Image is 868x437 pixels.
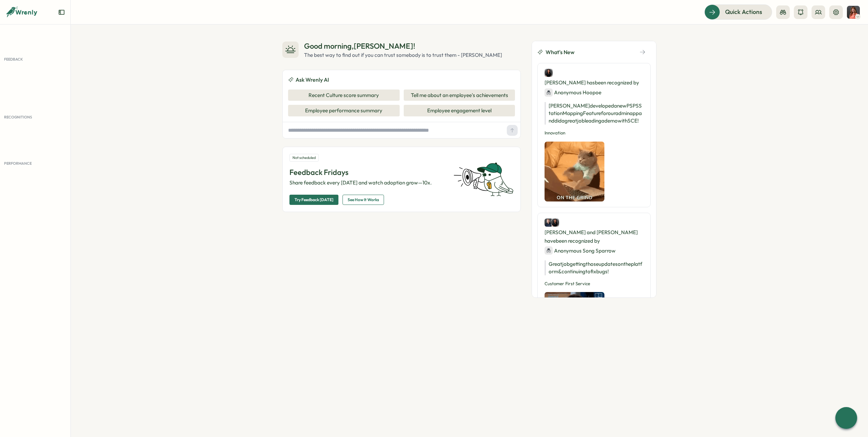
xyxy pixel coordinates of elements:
button: Employee engagement level [404,105,515,116]
span: Quick Actions [725,7,762,16]
img: Lianne De Guzman [551,218,559,227]
button: Employee performance summary [288,105,400,116]
button: Recent Culture score summary [288,90,400,101]
button: Quick Actions [704,4,772,19]
button: Try Feedback [DATE] [289,195,338,205]
img: Nikki Kean [847,6,860,19]
div: [PERSON_NAME] has been recognized by [545,69,644,97]
img: Recognition Image [545,142,604,201]
button: Tell me about an employee's achievements [404,90,515,101]
img: Lianne De Guzman [545,69,553,77]
div: [PERSON_NAME] and [PERSON_NAME] have been recognized by [545,218,644,255]
p: [PERSON_NAME] developed a new PSPS Station Mapping Feature for our admin app and did a great job ... [545,102,644,125]
button: Expand sidebar [58,9,65,16]
img: Ryan Larkin [545,218,553,227]
span: What's New [546,48,574,56]
span: Ask Wrenly AI [296,76,329,84]
div: Good morning , [PERSON_NAME] ! [304,41,502,51]
img: Recognition Image [545,292,604,352]
div: Not scheduled [289,154,319,162]
p: Feedback Fridays [289,167,445,178]
div: Anonymous Song Sparrow [545,246,616,255]
p: Great job getting those updates on the platform & continuing to fix bugs! [545,260,644,275]
span: See How It Works [348,195,379,205]
button: See How It Works [343,195,384,205]
p: Innovation [545,130,644,136]
span: Try Feedback [DATE] [295,195,333,205]
div: The best way to find out if you can trust somebody is to trust them - [PERSON_NAME] [304,51,502,59]
p: Customer First Service [545,281,644,287]
div: Anonymous Hoopoe [545,88,601,97]
p: Share feedback every [DATE] and watch adoption grow—10x. [289,179,445,187]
